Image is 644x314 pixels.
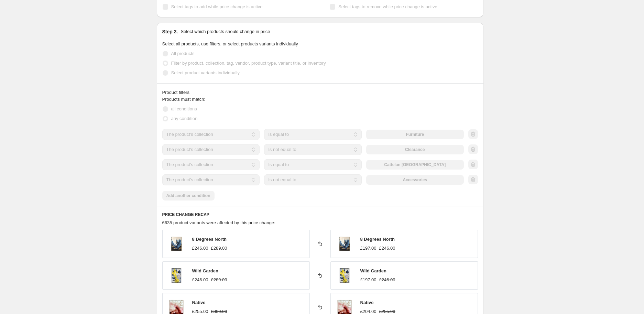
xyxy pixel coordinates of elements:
span: Native [360,300,374,305]
span: 8 Degrees North [192,237,227,242]
span: Select all products, use filters, or select products variants individually [162,41,298,46]
div: 197.00 [360,277,376,283]
span: 8 Degrees North [360,237,395,242]
span: £ [379,246,382,251]
span: All products [171,51,195,56]
img: Cut-Outs-copy_0000_ZodicPS_80x.png [166,234,187,254]
span: £ [192,309,195,314]
strike: 246.00 [379,277,395,283]
span: Wild Garden [360,268,386,273]
span: £ [192,246,195,251]
span: Native [192,300,206,305]
div: 246.00 [192,277,208,283]
span: Select tags to remove while price change is active [338,4,437,9]
span: any condition [171,116,198,121]
span: £ [211,309,214,314]
span: £ [379,277,382,282]
h6: PRICE CHANGE RECAP [162,212,478,217]
div: Product filters [162,89,478,96]
span: all conditions [171,106,197,111]
img: Cut-Outs-copy_0000s_0018_1AT028A_Alpine_website_80x.png [166,265,187,286]
span: £ [360,277,363,282]
span: Products must match: [162,97,206,102]
div: 197.00 [360,245,376,252]
span: £ [211,246,214,251]
span: Select product variants individually [171,70,240,75]
span: £ [211,277,214,282]
span: £ [379,309,382,314]
span: 6635 product variants were affected by this price change: [162,220,275,225]
h2: Step 3. [162,28,178,35]
strike: 289.00 [211,245,227,252]
span: Wild Garden [192,268,218,273]
span: Filter by product, collection, tag, vendor, product type, variant title, or inventory [171,61,326,66]
span: £ [360,246,363,251]
span: £ [192,277,195,282]
div: 246.00 [192,245,208,252]
strike: 246.00 [379,245,395,252]
span: Select tags to add while price change is active [171,4,263,9]
img: Cut-Outs-copy_0000_ZodicPS_80x.png [334,234,355,254]
p: Select which products should change in price [181,28,270,35]
img: Cut-Outs-copy_0000s_0018_1AT028A_Alpine_website_80x.png [334,265,355,286]
span: £ [360,309,363,314]
strike: 289.00 [211,277,227,283]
